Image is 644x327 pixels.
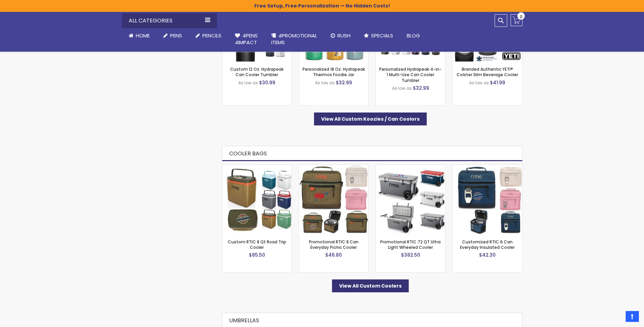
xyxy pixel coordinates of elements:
[170,32,182,39] span: Pens
[339,282,402,289] span: View All Custom Coolers
[453,165,522,234] img: Customized RTIC 6 Can Everyday Insulated Cooler
[299,165,368,234] img: Promotional RTIC 8 Can Everyday Picnic Cooler
[259,79,275,86] span: $30.99
[314,113,427,125] a: View All Custom Koozies / Can Coolors
[337,32,350,39] span: Rush
[401,252,420,258] span: $382.50
[332,279,409,292] a: View All Custom Coolers
[336,79,352,86] span: $32.99
[302,66,365,78] a: Personalized 18 Oz. Hydrapeak Thermos Foodie Jar
[228,28,264,50] a: 4Pens4impact
[222,165,292,234] img: Custom RTIC 8 Qt Road Trip Cooler
[490,79,505,86] span: $41.99
[457,66,518,78] a: Branded Authentic YETI® Colster Slim Beverage Cooler
[122,13,217,28] div: All Categories
[324,28,357,43] a: Rush
[249,252,265,258] span: $85.50
[136,32,150,39] span: Home
[413,85,429,91] span: $32.99
[264,28,324,50] a: 4PROMOTIONALITEMS
[357,28,400,43] a: Specials
[122,28,157,43] a: Home
[222,146,522,161] h2: Cooler Bags
[392,85,412,91] span: As low as
[202,32,221,39] span: Pencils
[460,239,515,250] a: Customized RTIC 6 Can Everyday Insulated Cooler
[271,32,317,46] span: 4PROMOTIONAL ITEMS
[469,80,489,86] span: As low as
[309,239,358,250] a: Promotional RTIC 8 Can Everyday Picnic Cooler
[588,309,644,327] iframe: Google Customer Reviews
[479,252,496,258] span: $42.30
[321,116,420,122] span: View All Custom Koozies / Can Coolors
[520,14,522,20] span: 0
[299,165,368,170] a: Promotional RTIC 8 Can Everyday Picnic Cooler
[222,165,292,170] a: Custom RTIC 8 Qt Road Trip Cooler
[376,165,445,170] a: Promotional RTIC 72 QT Ultra Light Wheeled Cooler
[235,32,258,46] span: 4Pens 4impact
[376,165,445,234] img: Promotional RTIC 72 QT Ultra Light Wheeled Cooler
[230,66,283,78] a: Custom 12 Oz. Hydrapeak Can Cooler Tumbler
[400,28,427,43] a: Blog
[380,239,441,250] a: Promotional RTIC 72 QT Ultra Light Wheeled Cooler
[315,80,335,86] span: As low as
[453,165,522,170] a: Customized RTIC 6 Can Everyday Insulated Cooler
[407,32,420,39] span: Blog
[238,80,258,86] span: As low as
[511,14,522,26] a: 0
[157,28,189,43] a: Pens
[189,28,228,43] a: Pencils
[379,66,442,83] a: Personalized Hydrapeak 4-in-1 Multi-Use Can Cooler Tumbler
[228,239,286,250] a: Custom RTIC 8 Qt Road Trip Cooler
[325,252,342,258] span: $46.80
[371,32,393,39] span: Specials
